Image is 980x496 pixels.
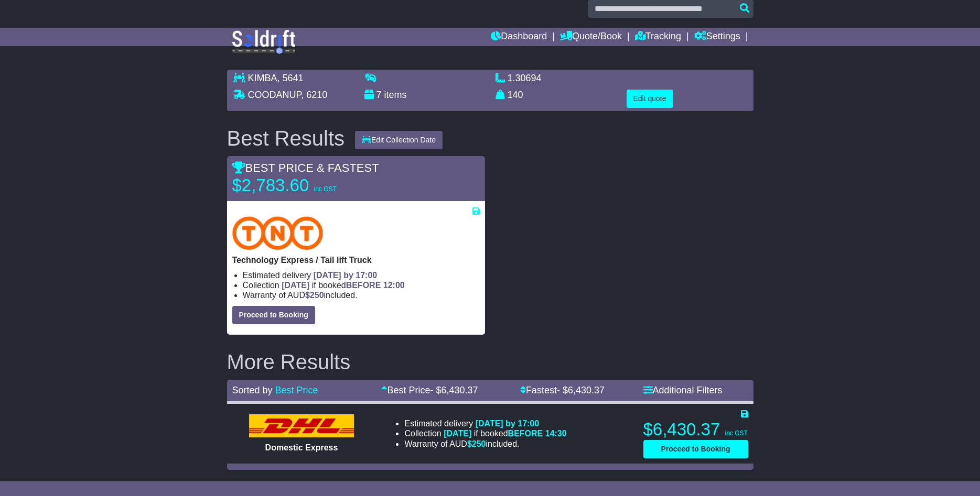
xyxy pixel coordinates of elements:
[282,281,309,290] span: [DATE]
[346,281,381,290] span: BEFORE
[381,385,478,395] a: Best Price- $6,430.37
[305,291,324,300] span: $
[275,385,318,395] a: Best Price
[243,290,480,300] li: Warranty of AUD included.
[404,439,566,449] li: Warranty of AUD included.
[376,90,382,100] span: 7
[222,127,350,150] div: Best Results
[232,216,324,250] img: TNT Domestic: Technology Express / Tail lift Truck
[444,429,566,438] span: if booked
[314,271,378,280] span: [DATE] by 17:00
[508,90,523,100] span: 140
[643,385,723,395] a: Additional Filters
[635,28,681,46] a: Tracking
[248,73,277,83] span: KIMBA
[643,440,748,458] button: Proceed to Booking
[310,291,324,300] span: 250
[472,439,486,448] span: 250
[384,90,407,100] span: items
[232,385,273,395] span: Sorted by
[476,419,540,428] span: [DATE] by 17:00
[557,385,605,395] span: - $
[694,28,740,46] a: Settings
[314,185,336,193] span: inc GST
[243,280,480,290] li: Collection
[282,281,404,290] span: if booked
[491,28,547,46] a: Dashboard
[467,439,486,448] span: $
[404,428,566,438] li: Collection
[232,161,379,174] span: BEST PRICE & FASTEST
[265,443,338,452] span: Domestic Express
[243,270,480,280] li: Estimated delivery
[508,73,542,83] span: 1.30694
[383,281,405,290] span: 12:00
[725,429,747,437] span: inc GST
[643,419,748,440] p: $6,430.37
[404,418,566,428] li: Estimated delivery
[508,429,543,438] span: BEFORE
[277,73,304,83] span: , 5641
[232,306,315,324] button: Proceed to Booking
[232,255,480,265] p: Technology Express / Tail lift Truck
[627,90,673,108] button: Edit quote
[568,385,605,395] span: 6,430.37
[248,90,301,100] span: COODANUP
[444,429,471,438] span: [DATE]
[441,385,478,395] span: 6,430.37
[232,175,363,196] p: $2,783.60
[560,28,622,46] a: Quote/Book
[249,414,354,437] img: DHL: Domestic Express
[301,90,327,100] span: , 6210
[430,385,478,395] span: - $
[355,131,443,149] button: Edit Collection Date
[227,350,753,373] h2: More Results
[520,385,605,395] a: Fastest- $6,430.37
[545,429,567,438] span: 14:30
